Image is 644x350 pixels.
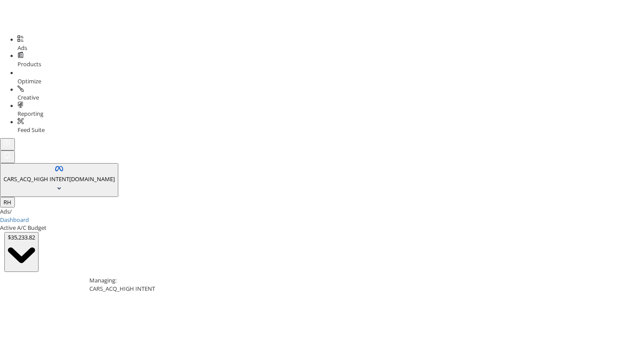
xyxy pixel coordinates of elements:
[18,110,43,118] span: Reporting
[69,175,115,183] span: [DOMAIN_NAME]
[89,285,638,293] div: CARS_ACQ_HIGH INTENT
[4,198,11,206] span: RH
[18,44,27,52] span: Ads
[4,175,69,183] span: CARS_ACQ_HIGH INTENT
[89,276,638,285] div: Managing:
[4,232,39,272] button: $35,233.82
[10,207,12,215] span: /
[8,233,35,242] div: $35,233.82
[18,60,41,68] span: Products
[18,126,45,134] span: Feed Suite
[18,93,39,101] span: Creative
[18,77,41,85] span: Optimize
